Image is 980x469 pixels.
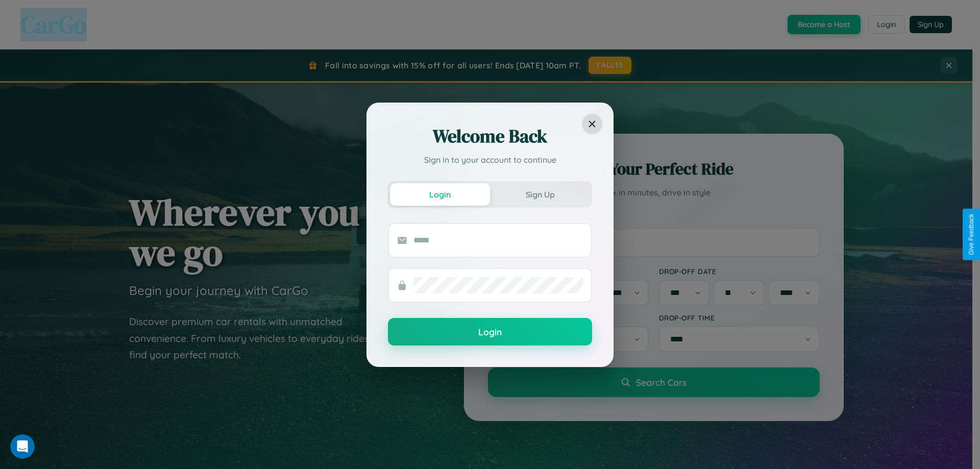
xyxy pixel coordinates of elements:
[968,214,975,255] div: Give Feedback
[388,154,592,166] p: Sign in to your account to continue
[388,124,592,149] h2: Welcome Back
[390,183,490,206] button: Login
[490,183,590,206] button: Sign Up
[10,434,35,459] iframe: Intercom live chat
[388,318,592,345] button: Login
